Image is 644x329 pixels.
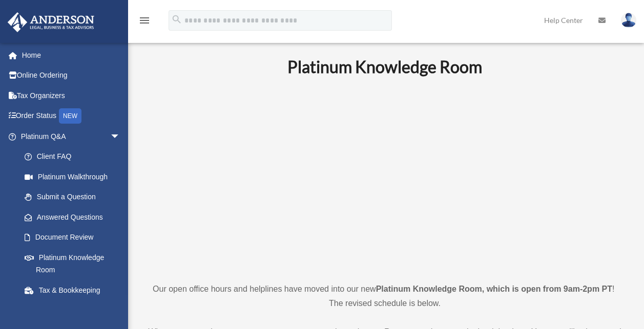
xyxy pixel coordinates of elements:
[14,247,131,280] a: Platinum Knowledge Room
[138,14,151,27] i: menu
[14,280,136,313] a: Tax & Bookkeeping Packages
[287,57,482,77] b: Platinum Knowledge Room
[5,12,97,32] img: Anderson Advisors Platinum Portal
[7,126,136,147] a: Platinum Q&Aarrow_drop_down
[110,126,131,147] span: arrow_drop_down
[376,285,612,293] strong: Platinum Knowledge Room, which is open from 9am-2pm PT
[7,85,136,106] a: Tax Organizers
[14,147,136,167] a: Client FAQ
[14,187,136,207] a: Submit a Question
[621,13,636,28] img: User Pic
[138,18,151,27] a: menu
[7,45,136,65] a: Home
[14,227,136,248] a: Document Review
[7,106,136,127] a: Order StatusNEW
[14,207,136,227] a: Answered Questions
[7,65,136,86] a: Online Ordering
[146,282,624,311] p: Our open office hours and helplines have moved into our new ! The revised schedule is below.
[14,167,136,187] a: Platinum Walkthrough
[171,14,182,25] i: search
[231,90,538,263] iframe: 231110_Toby_KnowledgeRoom
[59,108,81,124] div: NEW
